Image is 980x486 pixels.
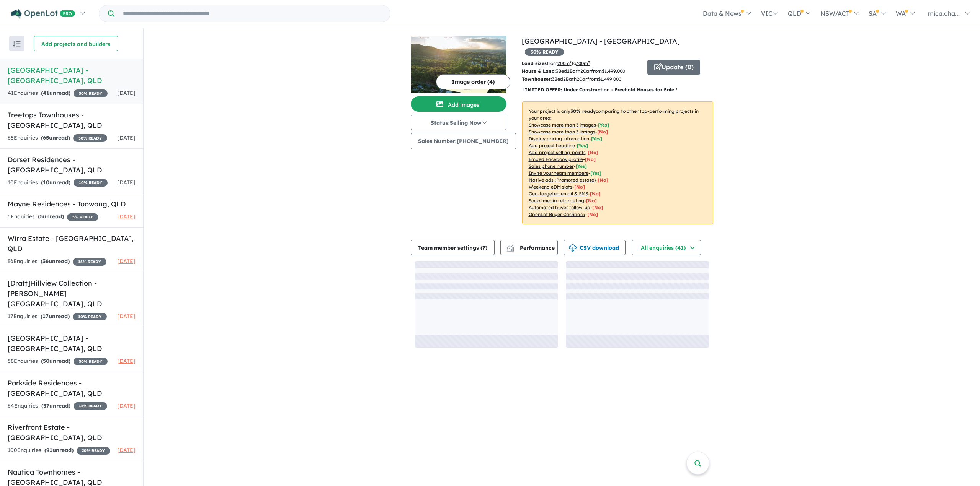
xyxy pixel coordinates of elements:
[8,278,136,309] h5: [Draft] Hillview Collection - [PERSON_NAME][GEOGRAPHIC_DATA] , QLD
[38,213,64,220] strong: ( unread)
[928,10,960,17] span: mica.cha...
[522,86,713,94] p: LIMITED OFFER: Under Construction - Freehold Houses for Sale !
[8,257,106,266] div: 36 Enquir ies
[73,402,107,410] span: 15 % READY
[411,133,516,149] button: Sales Number:[PHONE_NUMBER]
[529,177,596,183] u: Native ads (Promoted estate)
[529,191,588,197] u: Geo-targeted email & SMS
[73,358,108,365] span: 30 % READY
[577,143,588,148] span: [ Yes ]
[563,76,566,82] u: 2
[41,402,70,409] strong: ( unread)
[563,240,626,255] button: CSV download
[117,213,136,220] span: [DATE]
[8,401,107,411] div: 64 Enquir ies
[570,108,596,114] b: 30 % ready
[43,179,49,186] span: 10
[529,143,575,148] u: Add project headline
[41,179,70,186] strong: ( unread)
[43,134,49,141] span: 65
[8,333,136,354] h5: [GEOGRAPHIC_DATA] - [GEOGRAPHIC_DATA] , QLD
[8,212,98,221] div: 5 Enquir ies
[588,150,598,155] span: [ No ]
[522,101,713,224] p: Your project is only comparing to other top-performing projects in your area: - - - - - - - - - -...
[529,129,595,135] u: Showcase more than 3 listings
[598,76,621,82] u: $ 1,499,000
[529,156,583,162] u: Embed Facebook profile
[529,198,584,203] u: Social media retargeting
[552,76,554,82] u: 3
[567,68,570,74] u: 2
[117,134,136,141] span: [DATE]
[632,240,701,255] button: All enquiries (41)
[117,447,136,453] span: [DATE]
[67,213,98,221] span: 5 % READY
[73,179,108,187] span: 10 % READY
[525,48,564,56] span: 30 % READY
[8,233,136,254] h5: Wirra Estate - [GEOGRAPHIC_DATA] , QLD
[117,258,136,265] span: [DATE]
[77,447,110,455] span: 20 % READY
[8,357,108,366] div: 58 Enquir ies
[522,75,642,83] p: Bed Bath Car from
[592,205,603,210] span: [No]
[73,313,107,320] span: 10 % READY
[598,122,609,128] span: [ Yes ]
[8,446,110,455] div: 100 Enquir ies
[529,184,572,190] u: Weekend eDM slots
[522,76,552,82] b: Townhouses:
[580,68,583,74] u: 2
[529,150,586,155] u: Add project selling-points
[44,447,73,453] strong: ( unread)
[43,358,49,364] span: 50
[508,244,555,251] span: Performance
[529,205,590,210] u: Automated buyer follow-up
[117,89,136,96] span: [DATE]
[556,68,558,74] u: 3
[529,170,588,176] u: Invite your team members
[529,122,596,128] u: Showcase more than 3 images
[116,5,389,22] input: Try estate name, suburb, builder or developer
[585,156,596,162] span: [ No ]
[500,240,558,255] button: Performance
[8,133,107,143] div: 65 Enquir ies
[411,240,495,255] button: Team member settings (7)
[522,67,642,75] p: Bed Bath Car from
[598,177,608,183] span: [No]
[572,60,590,66] span: to
[411,36,506,93] img: Woodlands Residences - Chapel Hill
[43,402,49,409] span: 57
[42,258,49,265] span: 36
[43,89,49,96] span: 41
[570,60,572,64] sup: 2
[506,244,513,249] img: line-chart.svg
[588,60,590,64] sup: 2
[647,60,700,75] button: Update (0)
[569,244,577,252] img: download icon
[411,96,506,112] button: Add images
[590,170,601,176] span: [ Yes ]
[586,198,597,203] span: [No]
[591,136,602,141] span: [ Yes ]
[557,60,572,66] u: 200 m
[574,184,585,190] span: [No]
[73,134,107,142] span: 30 % READY
[73,258,106,266] span: 15 % READY
[42,313,49,320] span: 17
[41,313,70,320] strong: ( unread)
[482,244,485,251] span: 7
[40,213,43,220] span: 5
[8,154,136,175] h5: Dorset Residences - [GEOGRAPHIC_DATA] , QLD
[117,313,136,320] span: [DATE]
[34,36,118,51] button: Add projects and builders
[41,258,70,265] strong: ( unread)
[41,89,70,96] strong: ( unread)
[529,163,574,169] u: Sales phone number
[41,358,70,364] strong: ( unread)
[522,68,556,74] b: House & Land:
[46,447,52,453] span: 91
[8,110,136,130] h5: Treetops Townhouses - [GEOGRAPHIC_DATA] , QLD
[506,247,514,252] img: bar-chart.svg
[8,422,136,443] h5: Riverfront Estate - [GEOGRAPHIC_DATA] , QLD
